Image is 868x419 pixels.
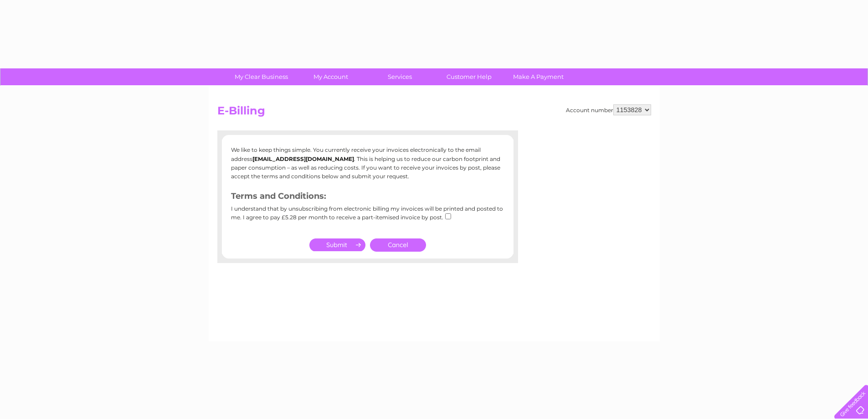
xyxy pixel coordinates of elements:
[431,68,507,85] a: Customer Help
[362,68,437,85] a: Services
[566,104,651,115] div: Account number
[231,145,504,181] p: We like to keep things simple. You currently receive your invoices electronically to the email ad...
[231,206,504,227] div: I understand that by unsubscribing from electronic billing my invoices will be printed and posted...
[217,104,651,122] h2: E-Billing
[252,155,354,162] b: [EMAIL_ADDRESS][DOMAIN_NAME]
[309,238,365,251] input: Submit
[231,190,504,206] h3: Terms and Conditions:
[293,68,368,85] a: My Account
[224,68,299,85] a: My Clear Business
[501,68,576,85] a: Make A Payment
[370,238,426,252] a: Cancel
